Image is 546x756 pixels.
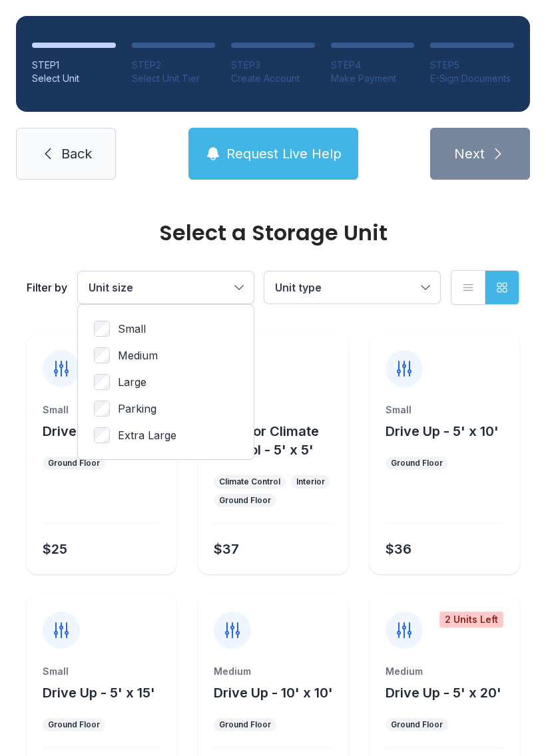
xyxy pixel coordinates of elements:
div: Ground Floor [391,458,443,469]
div: Make Payment [331,72,415,85]
button: Drive Up - 5' x 20' [386,683,501,702]
button: Drive Up - 10' x 10' [214,683,333,702]
div: STEP 4 [331,59,415,72]
span: Drive Up - 5' x 15' [43,685,155,701]
div: Ground Floor [391,719,443,730]
span: 1st Floor Climate Control - 5' x 5' [214,423,319,458]
button: Drive Up - 5' x 10' [386,422,499,441]
span: Drive Up - 5' x 20' [386,685,501,701]
span: Drive Up - 5' x 5' [43,423,150,439]
div: STEP 3 [231,59,315,72]
button: 1st Floor Climate Control - 5' x 5' [214,422,342,459]
button: Unit type [264,272,440,303]
span: Back [61,144,92,163]
span: Large [118,374,146,390]
div: $36 [386,540,411,558]
button: Unit size [78,272,254,303]
div: $37 [214,540,239,558]
input: Medium [94,347,110,363]
div: Small [386,403,503,417]
span: Medium [118,347,158,363]
div: Select Unit [32,72,116,85]
input: Extra Large [94,427,110,443]
div: Filter by [27,280,67,295]
div: 2 Units Left [439,612,503,628]
span: Next [454,144,485,163]
input: Parking [94,401,110,417]
button: Drive Up - 5' x 5' [43,422,150,441]
div: Ground Floor [48,458,100,469]
div: STEP 1 [32,59,116,72]
input: Large [94,374,110,390]
div: Climate Control [219,476,280,487]
div: Select Unit Tier [132,72,216,85]
div: Select a Storage Unit [27,222,519,244]
span: Drive Up - 10' x 10' [214,685,333,701]
span: Extra Large [118,427,176,443]
span: Unit size [89,281,133,294]
span: Parking [118,401,156,417]
input: Small [94,321,110,337]
div: E-Sign Documents [430,72,514,85]
div: Create Account [231,72,315,85]
div: STEP 2 [132,59,216,72]
div: Small [214,403,332,417]
div: Medium [214,665,332,678]
div: Interior [296,476,325,487]
div: Ground Floor [219,719,271,730]
span: Drive Up - 5' x 10' [386,423,499,439]
span: Unit type [275,281,322,294]
span: Small [118,321,146,337]
div: Ground Floor [219,495,271,506]
div: Small [43,665,160,678]
div: STEP 5 [430,59,514,72]
div: Ground Floor [48,719,100,730]
div: Medium [386,665,503,678]
div: Small [43,403,160,417]
span: Request Live Help [226,144,342,163]
div: $25 [43,540,67,558]
button: Drive Up - 5' x 15' [43,683,155,702]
